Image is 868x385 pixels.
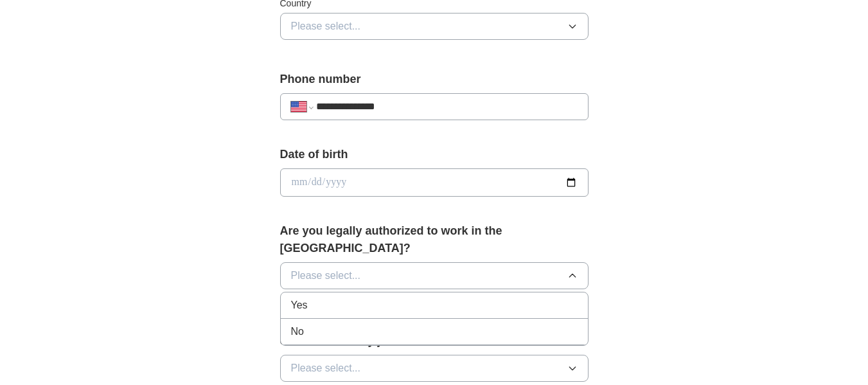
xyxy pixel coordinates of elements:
[280,13,589,40] button: Please select...
[280,146,589,163] label: Date of birth
[291,361,361,376] span: Please select...
[291,298,308,313] span: Yes
[291,19,361,34] span: Please select...
[291,324,304,339] span: No
[291,268,361,283] span: Please select...
[280,262,589,289] button: Please select...
[280,71,589,88] label: Phone number
[280,222,589,257] label: Are you legally authorized to work in the [GEOGRAPHIC_DATA]?
[280,355,589,382] button: Please select...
